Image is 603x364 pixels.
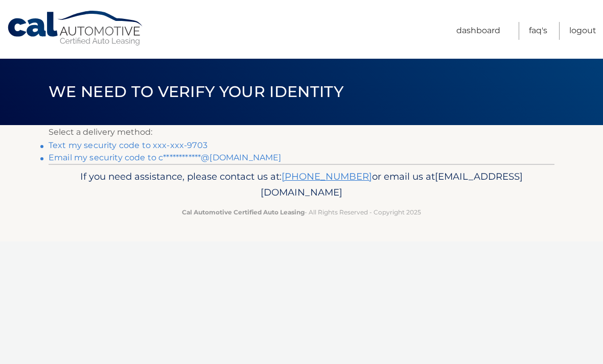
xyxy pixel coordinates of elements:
[569,22,596,40] a: Logout
[7,10,145,46] a: Cal Automotive
[49,82,343,101] span: We need to verify your identity
[529,22,547,40] a: FAQ's
[49,140,207,150] a: Text my security code to xxx-xxx-9703
[55,207,548,217] p: - All Rights Reserved - Copyright 2025
[182,208,305,216] strong: Cal Automotive Certified Auto Leasing
[55,168,548,201] p: If you need assistance, please contact us at: or email us at
[49,125,554,139] p: Select a delivery method:
[282,171,372,182] a: [PHONE_NUMBER]
[456,22,500,40] a: Dashboard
